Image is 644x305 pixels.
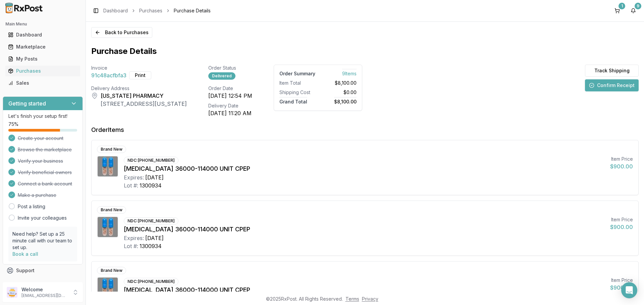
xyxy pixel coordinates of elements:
p: Welcome [21,286,68,293]
div: Expires: [124,234,144,242]
div: [MEDICAL_DATA] 36000-114000 UNIT CPEP [124,225,605,234]
img: Creon 36000-114000 UNIT CPEP [98,278,118,298]
div: Sales [8,80,77,86]
div: [MEDICAL_DATA] 36000-114000 UNIT CPEP [124,164,605,173]
div: Order Date [208,85,252,92]
img: Creon 36000-114000 UNIT CPEP [98,156,118,176]
div: Lot #: [124,181,138,189]
div: Brand New [97,146,126,153]
div: $8,100.00 [321,80,357,86]
button: Support [3,264,83,277]
a: Privacy [362,296,378,302]
div: Order Items [91,125,124,135]
button: Purchases [3,66,83,76]
div: Dashboard [8,31,77,38]
button: Sales [3,78,83,88]
span: 91c48acfbfa3 [91,71,126,79]
img: Creon 36000-114000 UNIT CPEP [98,217,118,237]
a: Sales [5,77,80,89]
div: Item Price [610,277,633,284]
div: NDC: [PHONE_NUMBER] [124,278,178,285]
div: Lot #: [124,242,138,250]
div: [DATE] 11:20 AM [208,109,252,117]
h2: Main Menu [5,21,80,27]
a: Terms [345,296,359,302]
span: Grand Total [279,97,307,104]
div: [DATE] [145,234,164,242]
div: NDC: [PHONE_NUMBER] [124,217,178,225]
div: 1300934 [140,181,162,189]
div: Open Intercom Messenger [621,282,637,298]
button: 1 [612,5,623,16]
div: Shipping Cost [279,89,315,96]
span: Verify your business [18,158,63,164]
span: Feedback [16,279,39,286]
div: Order Summary [279,70,315,77]
div: 1300934 [140,242,162,250]
div: Invoice [91,65,187,71]
button: 9 [628,5,639,16]
div: NDC: [PHONE_NUMBER] [124,157,178,164]
div: $0.00 [321,89,357,96]
div: Marketplace [8,44,77,50]
span: 75 % [8,121,18,128]
button: My Posts [3,54,83,64]
span: 9 Item s [342,69,357,76]
nav: breadcrumb [103,7,211,14]
button: Back to Purchases [91,27,152,38]
div: 9 [635,3,641,9]
div: [MEDICAL_DATA] 36000-114000 UNIT CPEP [124,285,605,295]
button: Track Shipping [585,65,639,77]
div: $900.00 [610,284,633,292]
a: Invite your colleagues [18,215,67,221]
a: Dashboard [103,7,128,14]
div: [DATE] 12:54 PM [208,92,252,100]
a: Book a call [12,251,38,257]
div: My Posts [8,56,77,62]
img: User avatar [7,287,17,298]
a: Post a listing [18,203,45,210]
span: Create your account [18,135,63,142]
div: Brand New [97,206,126,214]
div: [STREET_ADDRESS][US_STATE] [101,100,187,108]
button: Confirm Receipt [585,79,639,91]
a: Marketplace [5,41,80,53]
button: Dashboard [3,29,83,40]
div: Item Price [610,156,633,162]
div: Purchases [8,68,77,74]
img: RxPost Logo [3,3,46,13]
span: Connect a bank account [18,180,72,187]
div: 1 [619,3,625,9]
div: Item Price [610,216,633,223]
span: Make a purchase [18,192,56,199]
span: Browse the marketplace [18,146,72,153]
div: Item Total [279,80,315,86]
a: Purchases [5,65,80,77]
div: [DATE] [145,173,164,181]
span: Verify beneficial owners [18,169,72,176]
div: Order Status [208,65,252,71]
button: Marketplace [3,42,83,52]
div: Delivery Address [91,85,187,92]
span: $8,100.00 [334,97,357,104]
a: Purchases [139,7,162,14]
span: Purchase Details [174,7,211,14]
div: Delivered [208,72,235,80]
button: Print [129,71,151,79]
div: Expires: [124,173,144,181]
div: Delivery Date [208,102,252,109]
p: Need help? Set up a 25 minute call with our team to set up. [12,231,73,251]
h1: Purchase Details [91,46,639,57]
h3: Getting started [8,99,46,107]
a: Dashboard [5,29,80,41]
a: My Posts [5,53,80,65]
div: $900.00 [610,162,633,170]
div: [US_STATE] PHARMACY [101,92,187,100]
p: Let's finish your setup first! [8,113,77,120]
button: Feedback [3,277,83,289]
div: $900.00 [610,223,633,231]
div: Brand New [97,267,126,274]
p: [EMAIL_ADDRESS][DOMAIN_NAME] [21,293,68,298]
